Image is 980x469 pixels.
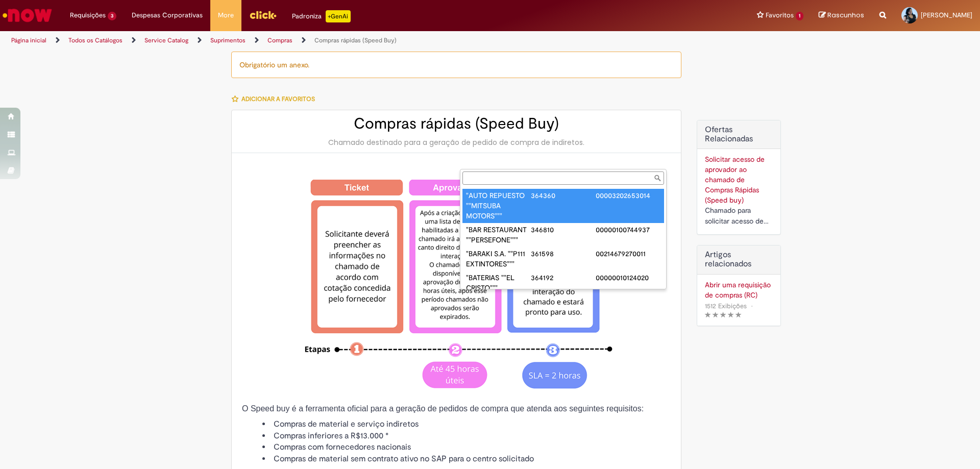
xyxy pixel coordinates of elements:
[596,249,660,259] div: 00214679270011
[531,249,596,259] div: 361598
[596,190,660,201] div: 00003202653014
[596,225,660,235] div: 00000100744937
[460,187,666,289] ul: Fornecedor
[466,190,531,221] div: "AUTO REPUESTO ""MITSUBA MOTORS"""
[531,190,596,201] div: 364360
[596,273,660,283] div: 00000010124020
[466,249,531,269] div: "BARAKI S.A. ""P111 EXTINTORES"""
[531,273,596,283] div: 364192
[466,225,531,245] div: "BAR RESTAURANT ""PERSEFONE"""
[531,225,596,235] div: 346810
[466,273,531,293] div: "BATERIAS ""EL CRISTO"""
